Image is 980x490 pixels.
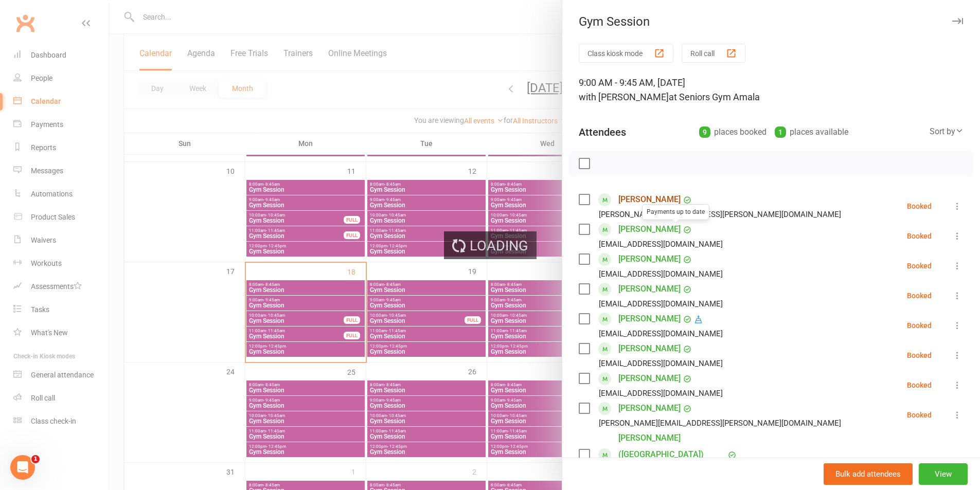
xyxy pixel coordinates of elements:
button: Class kiosk mode [579,44,673,63]
div: Attendees [579,125,626,139]
div: [EMAIL_ADDRESS][DOMAIN_NAME] [599,327,723,340]
iframe: Intercom live chat [10,455,35,480]
div: [EMAIL_ADDRESS][DOMAIN_NAME] [599,357,723,370]
a: [PERSON_NAME] [618,311,681,327]
div: [EMAIL_ADDRESS][DOMAIN_NAME] [599,297,723,311]
div: 1 [775,126,786,138]
span: with [PERSON_NAME] [579,92,669,102]
div: [EMAIL_ADDRESS][DOMAIN_NAME] [599,238,723,251]
div: Booked [907,382,932,389]
div: [EMAIL_ADDRESS][DOMAIN_NAME] [599,267,723,281]
div: Sort by [930,125,964,138]
div: Gym Session [562,14,980,29]
div: Booked [907,262,932,269]
div: Booked [907,411,932,419]
a: [PERSON_NAME] [618,281,681,297]
button: Bulk add attendees [824,463,913,485]
div: 9 [699,126,710,138]
div: Booked [907,232,932,240]
button: View [919,463,968,485]
div: Payments up to date [642,204,709,220]
div: places booked [699,125,767,139]
div: 9:00 AM - 9:45 AM, [DATE] [579,76,964,104]
a: [PERSON_NAME] [618,400,681,416]
div: Booked [907,292,932,299]
div: Booked [907,352,932,359]
div: [PERSON_NAME][EMAIL_ADDRESS][PERSON_NAME][DOMAIN_NAME] [599,208,841,221]
div: places available [775,125,848,139]
div: Booked [907,203,932,210]
a: [PERSON_NAME] ([GEOGRAPHIC_DATA]) [PERSON_NAME] [618,430,725,479]
div: [EMAIL_ADDRESS][DOMAIN_NAME] [599,387,723,400]
div: Booked [907,322,932,329]
span: at Seniors Gym Amala [669,92,760,102]
a: [PERSON_NAME] [618,370,681,387]
a: [PERSON_NAME] [618,221,681,238]
a: [PERSON_NAME] [618,340,681,357]
span: 1 [31,455,40,463]
button: Roll call [682,44,745,63]
a: [PERSON_NAME] [618,191,681,208]
div: [PERSON_NAME][EMAIL_ADDRESS][PERSON_NAME][DOMAIN_NAME] [599,416,841,430]
a: [PERSON_NAME] [618,251,681,267]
